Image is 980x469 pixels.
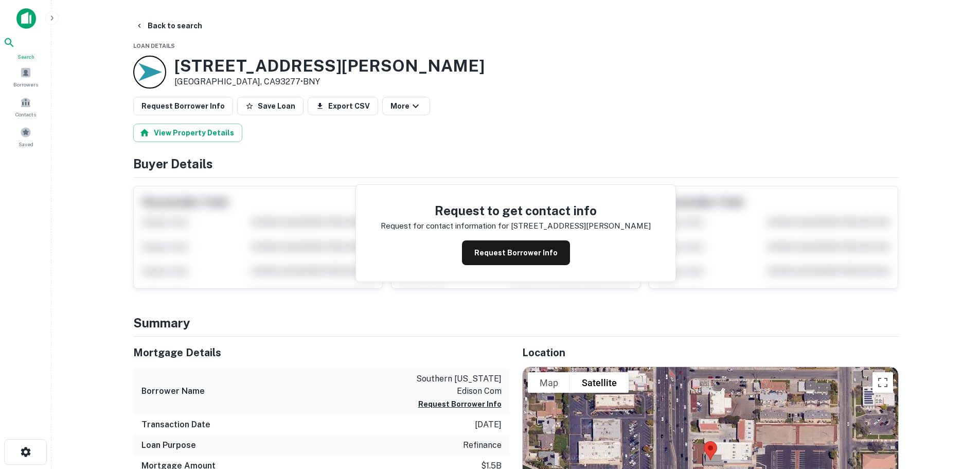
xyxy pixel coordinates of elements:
button: Toggle fullscreen view [872,372,893,393]
h4: Summary [133,314,899,332]
button: Show satellite imagery [570,372,629,393]
span: Loan Details [133,43,175,49]
button: Save Loan [237,97,304,115]
button: Request Borrower Info [462,240,570,265]
button: Request Borrower Info [133,97,233,115]
h6: Transaction Date [141,419,210,431]
p: Request for contact information for [381,220,509,232]
p: [GEOGRAPHIC_DATA], CA93277 • [174,76,485,88]
button: Back to search [131,16,206,35]
h5: Mortgage Details [133,345,510,360]
span: Search [3,53,48,61]
button: Export CSV [308,97,378,115]
p: [STREET_ADDRESS][PERSON_NAME] [511,220,651,232]
a: Search [3,37,48,61]
a: Saved [3,123,48,150]
button: More [382,97,430,115]
button: Request Borrower Info [418,398,502,410]
h3: [STREET_ADDRESS][PERSON_NAME] [174,56,485,76]
span: Saved [19,140,33,148]
h5: Location [522,345,899,360]
p: [DATE] [475,419,502,431]
p: southern [US_STATE] edison com [409,373,502,397]
h6: Borrower Name [141,385,205,397]
span: Borrowers [13,80,38,89]
button: View Property Details [133,124,242,142]
iframe: Chat Widget [929,387,980,436]
p: refinance [463,439,502,451]
a: Contacts [3,93,48,120]
a: Borrowers [3,63,48,91]
span: Contacts [15,110,36,118]
button: Show street map [528,372,570,393]
img: capitalize-icon.png [16,8,36,29]
h6: Loan Purpose [141,439,196,451]
a: BNY [303,77,320,86]
h4: Request to get contact info [381,201,651,220]
h4: Buyer Details [133,154,899,173]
